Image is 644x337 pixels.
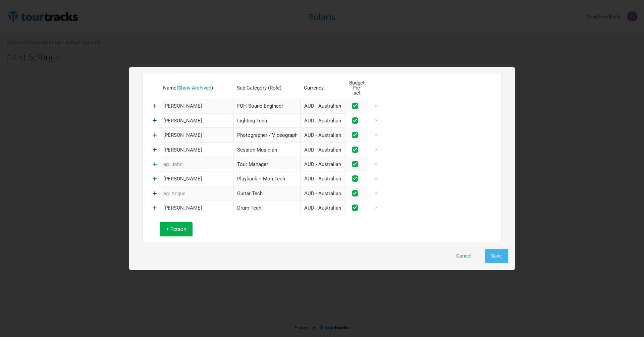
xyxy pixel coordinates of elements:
button: × [369,128,384,142]
input: eg: Lily [160,99,233,113]
button: × [369,157,384,171]
span: + [153,102,157,110]
div: Photographer / Videographer [233,128,301,143]
div: Lighting Tech [233,113,301,128]
button: Save [485,249,508,263]
button: × [369,99,384,113]
input: eg: Ozzy [160,143,233,157]
input: eg: Axel [160,128,233,143]
div: Playback + Mon Tech [233,172,301,186]
span: + Person [166,226,186,232]
button: + Person [160,222,193,236]
input: eg: Lars [160,172,233,186]
input: eg: John [160,157,233,171]
div: Guitar Tech [233,186,301,201]
button: Cancel [450,249,478,263]
button: × [369,186,384,201]
span: + [153,116,157,125]
span: + [153,204,157,212]
input: eg: Paul [160,113,233,128]
div: Drum Tech [233,201,301,215]
th: Sub-Category (Role) [233,77,301,99]
button: × [369,172,384,186]
span: Save [491,253,502,259]
span: + [153,145,157,154]
input: eg: Angus [160,186,233,201]
button: × [369,143,384,157]
a: Show Archived [178,85,211,91]
th: Budget Pre-set [346,77,368,99]
div: FOH Sound Engineer [233,99,301,113]
div: Session Musician [233,143,301,157]
span: ( ) [176,85,213,91]
span: + [153,131,157,139]
div: Tour Manager [233,157,301,171]
span: + [153,160,157,169]
button: × [369,201,384,215]
input: eg: Sinead [160,201,233,215]
th: Currency [301,77,346,99]
th: Name [160,77,233,99]
button: × [369,113,384,128]
span: + [153,189,157,198]
span: + [153,174,157,183]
